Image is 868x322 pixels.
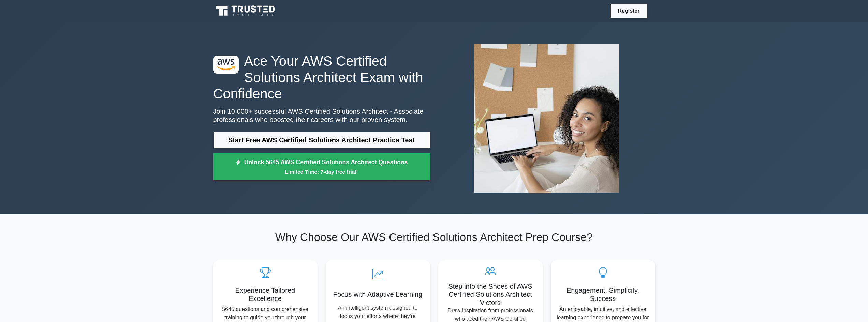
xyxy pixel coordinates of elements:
a: Register [614,6,644,15]
a: Unlock 5645 AWS Certified Solutions Architect QuestionsLimited Time: 7-day free trial! [213,153,430,181]
h1: Ace Your AWS Certified Solutions Architect Exam with Confidence [213,53,430,102]
h5: Engagement, Simplicity, Success [556,286,650,303]
p: Join 10,000+ successful AWS Certified Solutions Architect - Associate professionals who boosted t... [213,107,430,124]
h2: Why Choose Our AWS Certified Solutions Architect Prep Course? [213,231,655,244]
h5: Experience Tailored Excellence [219,286,312,303]
a: Start Free AWS Certified Solutions Architect Practice Test [213,132,430,148]
small: Limited Time: 7-day free trial! [222,168,422,176]
h5: Step into the Shoes of AWS Certified Solutions Architect Victors [444,282,537,307]
h5: Focus with Adaptive Learning [331,290,425,298]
